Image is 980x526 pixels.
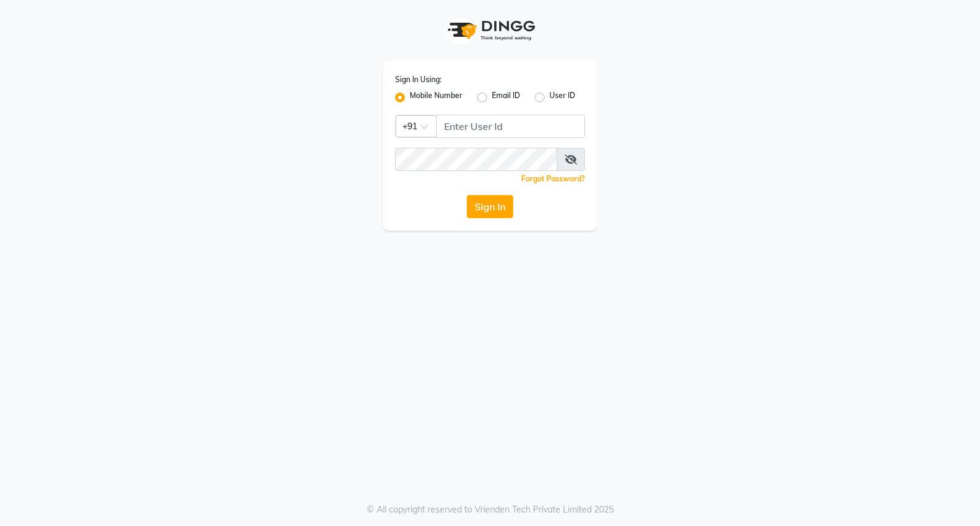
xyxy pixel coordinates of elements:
[395,148,557,171] input: Username
[436,115,585,138] input: Username
[467,195,513,218] button: Sign In
[410,90,462,105] label: Mobile Number
[492,90,520,105] label: Email ID
[441,12,539,48] img: logo1.svg
[395,74,442,85] label: Sign In Using:
[549,90,575,105] label: User ID
[521,174,585,183] a: Forgot Password?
